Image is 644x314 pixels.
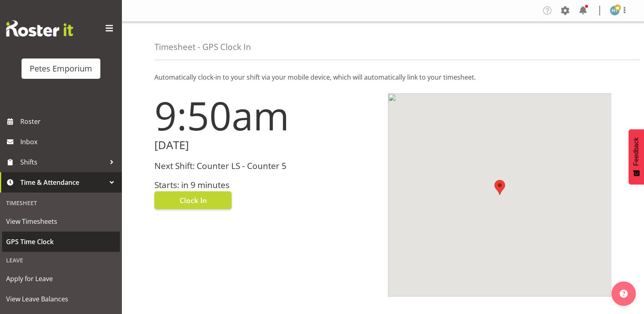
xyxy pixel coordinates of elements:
[6,273,116,285] span: Apply for Leave
[6,293,116,305] span: View Leave Balances
[30,63,92,75] div: Petes Emporium
[2,289,120,309] a: View Leave Balances
[6,20,73,37] img: Rosterit website logo
[20,136,118,148] span: Inbox
[6,215,116,227] span: View Timesheets
[154,72,611,82] p: Automatically clock-in to your shift via your mobile device, which will automatically link to you...
[633,137,640,166] span: Feedback
[154,180,378,190] h3: Starts: in 9 minutes
[6,236,116,248] span: GPS Time Clock
[610,6,620,15] img: helena-tomlin701.jpg
[629,129,644,184] button: Feedback - Show survey
[154,93,378,137] h1: 9:50am
[154,191,232,209] button: Clock In
[620,290,628,298] img: help-xxl-2.png
[20,115,118,128] span: Roster
[20,176,106,188] span: Time & Attendance
[154,42,251,52] h4: Timesheet - GPS Clock In
[154,139,378,152] h2: [DATE]
[2,195,120,211] div: Timesheet
[2,232,120,252] a: GPS Time Clock
[2,211,120,232] a: View Timesheets
[180,195,207,206] span: Clock In
[2,252,120,269] div: Leave
[154,161,378,171] h3: Next Shift: Counter LS - Counter 5
[20,156,106,168] span: Shifts
[2,269,120,289] a: Apply for Leave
